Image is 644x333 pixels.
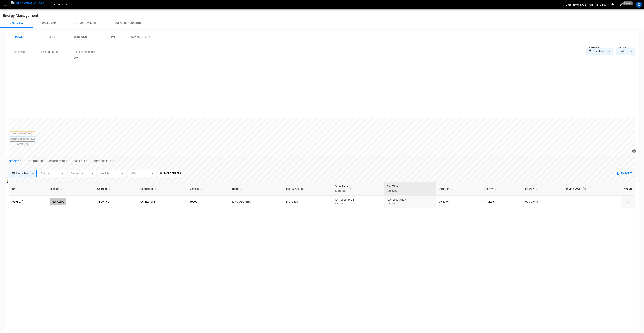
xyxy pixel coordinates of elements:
p: Load Management [74,50,97,54]
span: 1 m ago [622,1,633,5]
span: IdTag [232,186,243,191]
button: Energy [35,31,65,43]
button: EL.MTH [53,1,70,9]
span: EL.MTH [54,3,63,7]
table: sessions table [9,182,635,208]
div: Last 4 hrs [16,170,37,177]
th: Action [621,182,635,196]
span: Start TimeStart SoC [335,184,353,193]
label: Time Range [588,46,599,49]
div: Supply Cost [566,185,617,192]
div: profile-icon [636,2,642,8]
button: More Filters [158,170,183,177]
button: show latest connectors [46,157,70,165]
span: Energy [525,186,539,191]
button: Uptime [96,31,126,43]
p: [DATE] 10:11:55 -04:00 [579,3,607,7]
p: Local time [566,3,579,7]
img: ampcontrol.io logo [11,1,44,6]
button: The cost of your charging session based on your supply rates [581,185,588,192]
h6: Off [74,56,97,60]
span: Duration [439,186,454,191]
div: charging session options [624,200,632,204]
div: Last 4 hrs [592,48,613,55]
button: Export [614,170,635,177]
div: End Time [387,184,398,193]
p: Start SoC [335,189,348,193]
h6: - [12,56,26,60]
span: Vehicle [189,186,204,191]
span: End TimeEnd SoC [387,184,403,193]
p: Live Utilization [41,50,58,54]
span: Priority [484,186,498,191]
p: Live Power [12,50,26,54]
th: Transaction Id [283,182,332,196]
th: ID [9,182,47,196]
button: Solar generation [105,19,150,28]
span: Connector [140,186,158,191]
h6: - [41,56,58,60]
button: Power [5,31,35,43]
div: 1 min [616,48,635,55]
button: set refresh interval [619,2,625,8]
label: Resolution [618,46,628,49]
button: Connectivity [126,31,156,43]
p: End SoC [387,189,398,193]
button: Sessions [65,31,96,43]
button: show latest sessions [5,157,25,165]
button: Dr/V2G events [65,19,105,28]
button: show latest optimizations [91,157,118,165]
button: Baseload [33,19,65,28]
button: show latest charge points [25,157,46,165]
button: show latest vehicles [70,157,91,165]
span: Charger [97,186,112,191]
span: Session [50,186,64,191]
div: Start Time [335,184,348,193]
